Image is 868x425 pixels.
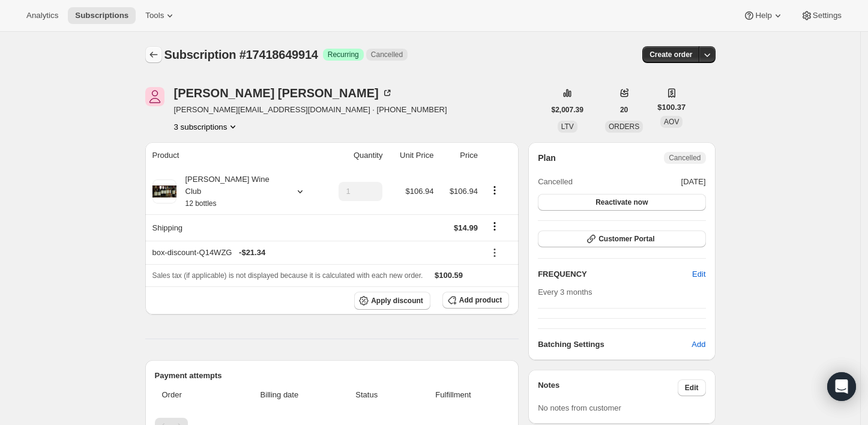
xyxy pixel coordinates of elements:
[692,268,705,280] span: Edit
[405,389,502,401] span: Fulfillment
[155,370,510,382] h2: Payment attempts
[620,105,628,115] span: 20
[174,121,240,133] button: Product actions
[75,11,128,20] span: Subscriptions
[595,197,648,207] span: Reactivate now
[538,339,692,351] h6: Batching Settings
[354,292,430,310] button: Apply discount
[669,153,701,163] span: Cancelled
[336,389,397,401] span: Status
[145,46,162,63] button: Subscriptions
[642,46,699,63] button: Create order
[371,50,403,59] span: Cancelled
[538,194,705,211] button: Reactivate now
[450,187,478,196] span: $106.94
[609,122,639,131] span: ORDERS
[685,265,713,284] button: Edit
[485,184,504,197] button: Product actions
[174,87,393,99] div: [PERSON_NAME] [PERSON_NAME]
[155,382,227,408] th: Order
[459,295,502,305] span: Add product
[681,176,706,188] span: [DATE]
[454,223,478,232] span: $14.99
[613,101,635,118] button: 20
[736,7,791,24] button: Help
[538,231,705,247] button: Customer Portal
[145,142,323,169] th: Product
[138,7,183,24] button: Tools
[328,50,359,59] span: Recurring
[538,152,556,164] h2: Plan
[552,105,583,115] span: $2,007.39
[152,247,478,259] div: box-discount-Q14WZG
[68,7,136,24] button: Subscriptions
[386,142,437,169] th: Unit Price
[813,11,842,20] span: Settings
[538,288,592,297] span: Every 3 months
[371,296,423,306] span: Apply discount
[657,101,686,113] span: $100.37
[692,339,705,351] span: Add
[794,7,849,24] button: Settings
[26,11,58,20] span: Analytics
[239,247,265,259] span: - $21.34
[678,379,706,396] button: Edit
[755,11,771,20] span: Help
[442,292,509,309] button: Add product
[561,122,574,131] span: LTV
[485,220,504,233] button: Shipping actions
[185,199,217,208] small: 12 bottles
[664,118,679,126] span: AOV
[538,379,678,396] h3: Notes
[538,268,692,280] h2: FREQUENCY
[685,383,699,393] span: Edit
[145,87,164,106] span: Judith Muchowski
[145,214,323,241] th: Shipping
[174,104,447,116] span: [PERSON_NAME][EMAIL_ADDRESS][DOMAIN_NAME] · [PHONE_NUMBER]
[598,234,654,244] span: Customer Portal
[544,101,591,118] button: $2,007.39
[649,50,692,59] span: Create order
[19,7,65,24] button: Analytics
[435,271,463,280] span: $100.59
[145,11,164,20] span: Tools
[827,372,856,401] div: Open Intercom Messenger
[538,403,621,412] span: No notes from customer
[323,142,387,169] th: Quantity
[152,271,423,280] span: Sales tax (if applicable) is not displayed because it is calculated with each new order.
[164,48,318,61] span: Subscription #17418649914
[538,176,573,188] span: Cancelled
[405,187,433,196] span: $106.94
[230,389,329,401] span: Billing date
[684,335,713,354] button: Add
[176,173,285,209] div: [PERSON_NAME] Wine Club
[437,142,481,169] th: Price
